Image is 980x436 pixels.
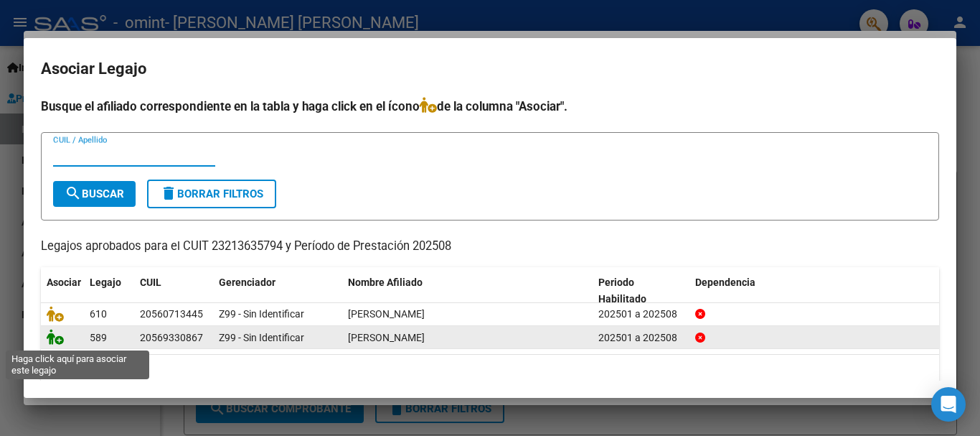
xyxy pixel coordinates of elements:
datatable-header-cell: Nombre Afiliado [342,267,593,315]
button: Buscar [53,181,136,207]
span: VIERA MANUEL BENJAMIN [348,332,425,343]
span: Gerenciador [219,277,275,288]
div: Open Intercom Messenger [931,387,966,422]
span: Z99 - Sin Identificar [219,308,304,320]
datatable-header-cell: Asociar [41,267,84,315]
span: SAPIENZA TOBIAS AUGUSTO [348,308,425,320]
span: Asociar [47,277,81,288]
button: Borrar Filtros [147,180,276,208]
span: Z99 - Sin Identificar [219,332,304,343]
span: 610 [90,308,107,320]
div: 202501 a 202508 [598,306,684,323]
div: 2 registros [41,355,939,391]
div: 20560713445 [140,306,203,323]
datatable-header-cell: CUIL [134,267,213,315]
span: CUIL [140,277,161,288]
span: Legajo [90,277,121,288]
span: Dependencia [695,277,755,288]
span: Borrar Filtros [160,187,263,200]
p: Legajos aprobados para el CUIT 23213635794 y Período de Prestación 202508 [41,238,939,256]
h4: Busque el afiliado correspondiente en la tabla y haga click en el ícono de la columna "Asociar". [41,97,939,116]
span: Buscar [65,187,124,200]
datatable-header-cell: Dependencia [689,267,940,315]
span: 589 [90,332,107,343]
div: 202501 a 202508 [598,330,684,346]
datatable-header-cell: Legajo [84,267,134,315]
mat-icon: delete [160,185,177,202]
div: 20569330867 [140,330,203,346]
datatable-header-cell: Periodo Habilitado [593,267,689,315]
datatable-header-cell: Gerenciador [213,267,342,315]
mat-icon: search [65,185,82,202]
span: Periodo Habilitado [598,277,646,305]
h2: Asociar Legajo [41,55,939,83]
span: Nombre Afiliado [348,277,423,288]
